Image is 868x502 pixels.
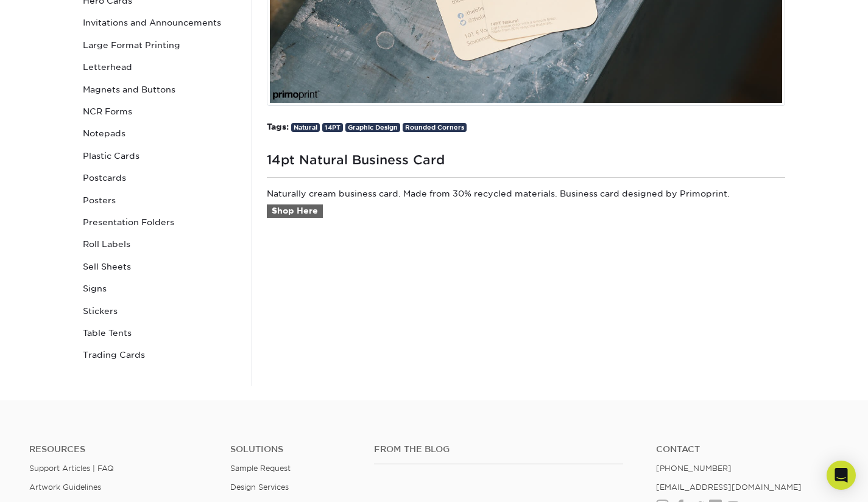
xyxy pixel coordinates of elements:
[78,189,242,211] a: Posters
[230,444,356,455] h4: Solutions
[78,344,242,366] a: Trading Cards
[656,483,802,492] a: [EMAIL_ADDRESS][DOMAIN_NAME]
[267,148,785,167] h1: 14pt Natural Business Card
[78,322,242,344] a: Table Tents
[78,167,242,189] a: Postcards
[267,187,785,232] p: Naturally cream business card. Made from 30% recycled materials. Business card designed by Primop...
[78,145,242,167] a: Plastic Cards
[78,12,242,33] a: Invitations and Announcements
[29,444,212,455] h4: Resources
[78,256,242,277] a: Sell Sheets
[78,56,242,78] a: Letterhead
[656,444,839,455] a: Contact
[78,277,242,299] a: Signs
[291,123,320,132] a: Natural
[827,461,856,490] div: Open Intercom Messenger
[78,34,242,56] a: Large Format Printing
[78,211,242,233] a: Presentation Folders
[78,233,242,255] a: Roll Labels
[403,123,467,132] a: Rounded Corners
[322,123,343,132] a: 14PT
[78,122,242,144] a: Notepads
[345,123,400,132] a: Graphic Design
[267,204,323,218] a: Shop Here
[78,300,242,322] a: Stickers
[267,122,289,131] strong: Tags:
[374,444,623,455] h4: From the Blog
[656,464,732,473] a: [PHONE_NUMBER]
[78,78,242,100] a: Magnets and Buttons
[78,100,242,122] a: NCR Forms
